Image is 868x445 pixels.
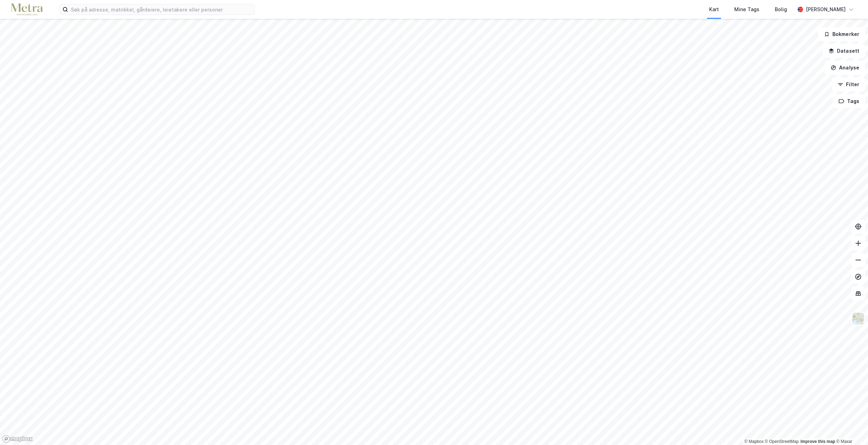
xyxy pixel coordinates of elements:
a: Mapbox homepage [2,435,33,443]
button: Filter [832,77,865,91]
div: Mine Tags [734,5,759,14]
button: Datasett [823,44,865,58]
div: Kart [709,5,719,14]
button: Analyse [825,61,865,75]
input: Søk på adresse, matrikkel, gårdeiere, leietakere eller personer [68,4,255,15]
a: Mapbox [744,439,764,444]
a: OpenStreetMap [765,439,799,444]
img: Z [852,312,865,325]
img: metra-logo.256734c3b2bbffee19d4.png [11,3,43,16]
button: Tags [833,94,865,108]
button: Bokmerker [818,27,865,41]
div: Kontrollprogram for chat [833,411,868,445]
div: [PERSON_NAME] [806,5,846,14]
iframe: Chat Widget [833,411,868,445]
a: Improve this map [801,439,835,444]
div: Bolig [775,5,787,14]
